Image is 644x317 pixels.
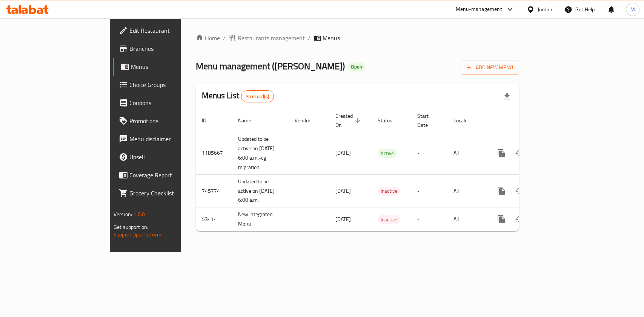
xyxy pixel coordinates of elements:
button: Change Status [510,210,529,228]
span: Coverage Report [129,171,211,180]
div: Menu-management [456,5,502,14]
span: Open [348,64,365,70]
nav: breadcrumb [196,34,519,43]
span: Choice Groups [129,80,211,89]
td: - [411,174,447,207]
span: 3 record(s) [241,93,274,100]
span: Active [378,149,397,158]
span: Inactive [378,215,400,224]
span: Branches [129,44,211,53]
a: Menu disclaimer [113,130,217,148]
span: [DATE] [335,186,351,196]
a: Edit Restaurant [113,21,217,40]
td: Updated to be active on [DATE] 6:00 a.m. [232,174,289,207]
span: ID [202,116,216,125]
span: Start Date [417,111,438,130]
a: Choice Groups [113,76,217,94]
div: Open [348,62,365,72]
td: - [411,207,447,231]
button: Change Status [510,144,529,162]
button: more [492,210,510,228]
a: Promotions [113,112,217,130]
td: All [447,174,486,207]
span: M [630,5,635,14]
a: Coverage Report [113,166,217,184]
div: Jordan [538,5,552,14]
span: Coupons [129,98,211,107]
span: [DATE] [335,148,351,158]
span: Version: [114,209,132,219]
span: Menus [131,62,211,71]
a: Menus [113,58,217,76]
h2: Menus List [202,90,274,102]
a: Grocery Checklist [113,184,217,202]
button: more [492,182,510,200]
div: Inactive [378,187,400,196]
td: New Integrated Menu [232,207,289,231]
span: Restaurants management [238,34,305,43]
span: Edit Restaurant [129,26,211,35]
a: Coupons [113,94,217,112]
button: more [492,144,510,162]
td: Updated to be active on [DATE] 6:00 a.m.-cg migration [232,132,289,174]
button: Add New Menu [461,61,519,75]
td: All [447,132,486,174]
a: Branches [113,40,217,58]
span: Promotions [129,116,211,125]
a: Support.OpsPlatform [114,230,161,239]
span: Inactive [378,187,400,195]
span: Created On [335,111,363,130]
span: Status [378,116,402,125]
a: Restaurants management [229,34,305,43]
span: [DATE] [335,214,351,224]
table: enhanced table [196,109,571,232]
th: Actions [486,109,571,132]
a: Upsell [113,148,217,166]
span: Add New Menu [467,63,513,72]
span: Vendor [295,116,320,125]
div: Total records count [241,90,274,102]
li: / [223,34,226,43]
td: - [411,132,447,174]
span: Menus [323,34,340,43]
div: Export file [498,87,516,105]
span: Get support on: [114,222,148,232]
span: Menu management ( [PERSON_NAME] ) [196,58,345,75]
span: Grocery Checklist [129,189,211,198]
span: Upsell [129,152,211,162]
li: / [308,34,310,43]
span: Menu disclaimer [129,134,211,143]
span: Name [238,116,261,125]
td: All [447,207,486,231]
button: Change Status [510,182,529,200]
span: 1.0.0 [133,209,145,219]
span: Locale [453,116,477,125]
